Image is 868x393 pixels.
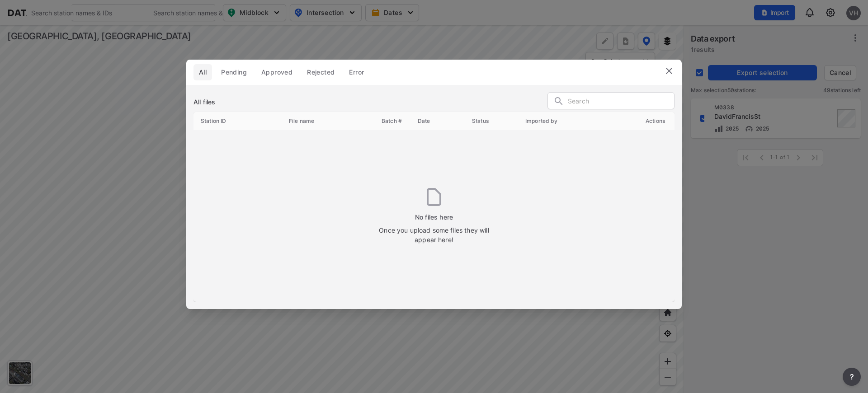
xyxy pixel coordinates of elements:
[638,112,675,130] th: Actions
[843,368,861,386] button: more
[410,112,465,130] th: Date
[193,112,282,130] th: Station ID
[193,64,373,80] div: full width tabs example
[376,225,492,244] p: Once you upload some files they will appear here!
[848,371,855,382] span: ?
[427,188,441,206] img: empty-files-table.b16494d0.svg
[221,68,247,77] span: Pending
[349,68,364,77] span: Error
[374,112,410,130] th: Batch #
[465,112,518,130] th: Status
[261,68,292,77] span: Approved
[568,94,674,108] input: Search
[193,98,215,107] h3: All files
[664,65,675,76] img: close.efbf2170.svg
[282,112,374,130] th: File name
[199,68,207,77] span: All
[518,112,638,130] th: Imported by
[415,206,453,225] label: No files here
[307,68,335,77] span: Rejected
